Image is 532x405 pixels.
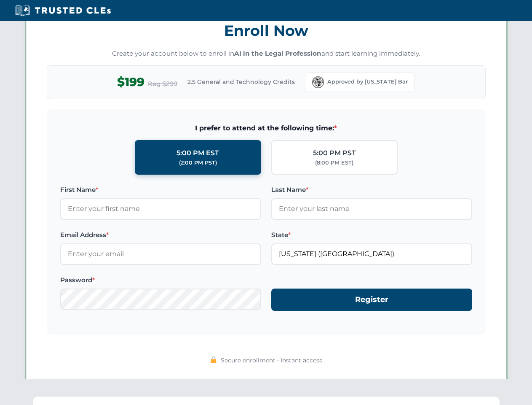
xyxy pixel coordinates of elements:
[234,49,321,57] strong: AI in the Legal Profession
[148,79,177,89] span: Reg $299
[13,4,113,17] img: Trusted CLEs
[187,77,295,86] span: 2.5 General and Technology Credits
[210,356,217,363] img: 🔒
[60,275,261,285] label: Password
[179,159,217,167] div: (2:00 PM PST)
[221,356,322,365] span: Secure enrollment • Instant access
[60,123,472,134] span: I prefer to attend at the following time:
[315,159,353,167] div: (8:00 PM EST)
[60,185,261,195] label: First Name
[60,243,261,265] input: Enter your email
[271,185,472,195] label: Last Name
[47,17,486,44] h3: Enroll Now
[271,289,472,311] button: Register
[271,230,472,240] label: State
[176,148,219,159] div: 5:00 PM EST
[271,198,472,219] input: Enter your last name
[117,73,144,92] span: $199
[312,76,324,88] img: Florida Bar
[47,49,486,59] p: Create your account below to enroll in and start learning immediately.
[60,230,261,240] label: Email Address
[271,243,472,265] input: Florida (FL)
[313,148,356,159] div: 5:00 PM PST
[327,78,408,86] span: Approved by [US_STATE] Bar
[60,198,261,219] input: Enter your first name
